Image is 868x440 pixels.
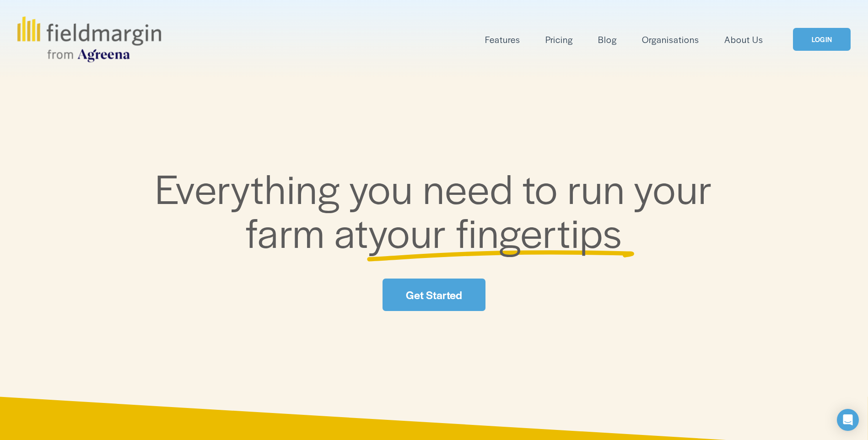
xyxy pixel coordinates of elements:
[642,32,699,47] a: Organisations
[485,33,520,46] span: Features
[368,203,622,260] span: your fingertips
[383,279,485,311] a: Get Started
[545,32,573,47] a: Pricing
[793,28,851,51] a: LOGIN
[17,16,161,62] img: fieldmargin.com
[598,32,617,47] a: Blog
[485,32,520,47] a: folder dropdown
[837,409,859,431] div: Open Intercom Messenger
[724,32,763,47] a: About Us
[155,159,722,260] span: Everything you need to run your farm at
